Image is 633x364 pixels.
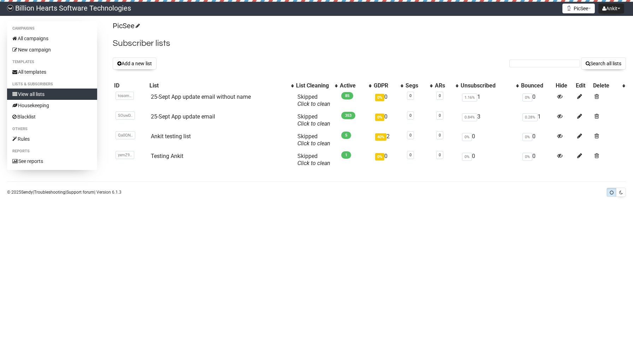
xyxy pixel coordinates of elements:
span: SOuwD.. [116,111,135,120]
th: ID: No sort applied, sorting is disabled [113,81,148,91]
div: Unsubscribed [461,82,513,89]
td: 3 [459,110,520,130]
p: © 2025 | | | Version 6.1.3 [7,188,122,196]
a: See reports [7,156,97,167]
td: 0 [372,91,404,110]
li: Others [7,125,97,133]
td: 0 [520,150,554,170]
a: Click to clean [297,120,330,127]
a: Testing Ankit [151,153,183,159]
span: 0% [375,153,384,160]
button: Search all lists [581,57,626,69]
span: 0% [522,93,532,102]
span: 0.84% [462,113,477,121]
a: 0 [439,113,441,118]
div: ARs [435,82,452,89]
img: effe5b2fa787bc607dbd7d713549ef12 [7,5,13,11]
span: yxmZ9.. [116,151,134,159]
img: 1.png [566,5,572,11]
td: 0 [520,130,554,150]
span: 85 [341,92,353,99]
th: Delete: No sort applied, activate to apply an ascending sort [592,81,626,91]
a: 0 [409,133,412,138]
a: Sendy [21,190,33,195]
span: Skipped [297,133,330,147]
a: Housekeeping [7,100,97,111]
div: Segs [406,82,426,89]
th: Hide: No sort applied, sorting is disabled [554,81,574,91]
th: Edit: No sort applied, sorting is disabled [574,81,592,91]
a: Click to clean [297,140,330,147]
a: 25-Sept App update email without name [151,93,251,100]
th: List Cleaning: No sort applied, activate to apply an ascending sort [295,81,338,91]
a: New campaign [7,44,97,55]
li: Lists & subscribers [7,80,97,89]
th: GDPR: No sort applied, activate to apply an ascending sort [372,81,404,91]
td: 1 [520,110,554,130]
span: Skipped [297,113,330,127]
span: 0% [462,133,472,141]
li: Campaigns [7,24,97,33]
a: Troubleshooting [34,190,65,195]
td: 0 [372,150,404,170]
span: 5 [341,132,351,139]
span: 40% [375,133,386,141]
div: Hide [556,82,573,89]
span: Qa0QN.. [116,131,135,139]
a: 0 [409,113,412,118]
div: List Cleaning [296,82,331,89]
span: Skipped [297,93,330,107]
span: 0% [375,114,384,121]
span: 0% [462,153,472,161]
th: Active: No sort applied, activate to apply an ascending sort [338,81,372,91]
a: View all lists [7,89,97,100]
button: Ankit [598,4,624,13]
td: 2 [372,130,404,150]
span: 0.28% [522,113,538,121]
a: Click to clean [297,160,330,166]
div: Edit [576,82,590,89]
button: Add a new list [113,57,156,69]
td: 0 [520,91,554,110]
td: 0 [459,150,520,170]
div: ID [114,82,147,89]
a: 0 [439,153,441,157]
a: 0 [409,153,412,157]
span: 1 [341,151,351,159]
span: 0% [375,94,384,101]
a: PicSee [113,22,139,30]
li: Reports [7,147,97,156]
div: Bounced [521,82,553,89]
th: Bounced: No sort applied, sorting is disabled [520,81,554,91]
a: Click to clean [297,101,330,107]
li: Templates [7,58,97,66]
th: ARs: No sort applied, activate to apply an ascending sort [433,81,459,91]
td: 1 [459,91,520,110]
a: 0 [439,133,441,138]
span: 1.16% [462,93,477,102]
a: Ankit testing list [151,133,191,140]
td: 0 [459,130,520,150]
a: All campaigns [7,33,97,44]
h2: Subscriber lists [113,37,626,50]
th: Unsubscribed: No sort applied, activate to apply an ascending sort [459,81,520,91]
button: PicSee [562,4,595,13]
th: List: No sort applied, activate to apply an ascending sort [148,81,295,91]
a: Blacklist [7,111,97,122]
a: All templates [7,66,97,78]
div: List [149,82,288,89]
th: Segs: No sort applied, activate to apply an ascending sort [404,81,433,91]
span: 0% [522,133,532,141]
span: Skipped [297,153,330,166]
a: 0 [439,93,441,98]
div: GDPR [374,82,397,89]
div: Delete [593,82,619,89]
span: 353 [341,112,355,119]
td: 0 [372,110,404,130]
a: 25-Sept App update email [151,113,215,120]
a: Rules [7,133,97,145]
div: Active [340,82,365,89]
span: 0% [522,153,532,161]
a: Support forum [66,190,94,195]
span: tosom.. [116,92,134,100]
